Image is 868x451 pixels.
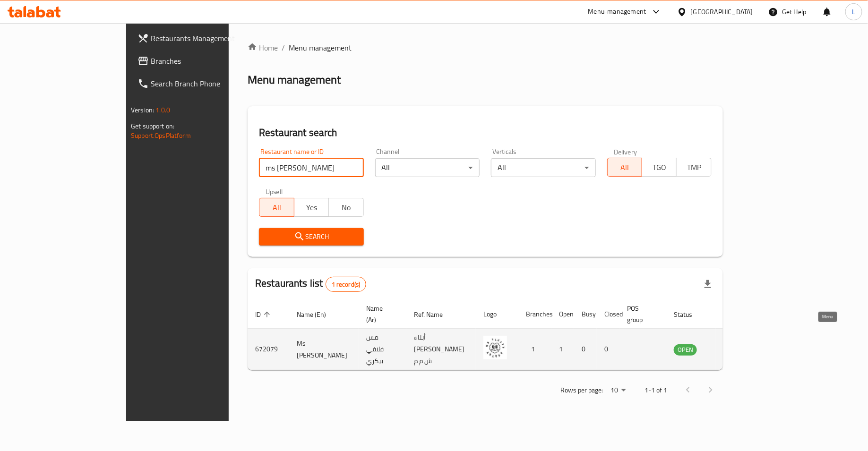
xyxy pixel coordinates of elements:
[696,273,719,296] div: Export file
[297,309,338,320] span: Name (En)
[282,42,285,53] li: /
[326,277,367,292] div: Total records count
[607,158,642,177] button: All
[255,309,273,320] span: ID
[676,158,711,177] button: TMP
[614,148,637,155] label: Delivery
[560,384,603,396] p: Rows per page:
[130,72,271,95] a: Search Branch Phone
[359,329,406,370] td: مس فلافي بيكري
[716,300,748,329] th: Action
[476,300,518,329] th: Logo
[518,300,551,329] th: Branches
[151,33,264,44] span: Restaurants Management
[574,329,597,370] td: 0
[518,329,551,370] td: 1
[259,126,712,140] h2: Restaurant search
[674,344,697,356] div: OPEN
[259,198,294,217] button: All
[151,78,264,89] span: Search Branch Phone
[574,300,597,329] th: Busy
[366,303,395,325] span: Name (Ar)
[491,158,595,177] div: All
[627,303,655,325] span: POS group
[248,300,748,370] table: enhanced table
[674,344,697,355] span: OPEN
[289,329,359,370] td: Ms [PERSON_NAME]
[328,198,363,217] button: No
[597,300,619,329] th: Closed
[294,198,329,217] button: Yes
[691,7,753,17] div: [GEOGRAPHIC_DATA]
[131,129,191,142] a: Support.OpsPlatform
[674,309,705,320] span: Status
[259,228,363,246] button: Search
[155,104,170,116] span: 1.0.0
[551,329,574,370] td: 1
[406,329,476,370] td: أبناء [PERSON_NAME] ش م م
[597,329,619,370] td: 0
[131,104,154,116] span: Version:
[375,158,480,177] div: All
[130,27,271,50] a: Restaurants Management
[266,188,283,195] label: Upsell
[255,276,366,292] h2: Restaurants list
[248,72,341,87] h2: Menu management
[642,158,677,177] button: TGO
[151,55,264,67] span: Branches
[266,231,356,243] span: Search
[326,280,366,289] span: 1 record(s)
[607,383,629,398] div: Rows per page:
[588,6,646,17] div: Menu-management
[680,161,707,174] span: TMP
[289,42,352,53] span: Menu management
[645,384,667,396] p: 1-1 of 1
[646,161,673,174] span: TGO
[130,50,271,72] a: Branches
[248,42,723,53] nav: breadcrumb
[483,336,507,359] img: Ms Fluffy Bakery
[852,7,855,17] span: L
[333,201,360,214] span: No
[263,201,290,214] span: All
[259,158,363,177] input: Search for restaurant name or ID..
[414,309,455,320] span: Ref. Name
[131,120,174,132] span: Get support on:
[298,201,325,214] span: Yes
[611,161,638,174] span: All
[551,300,574,329] th: Open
